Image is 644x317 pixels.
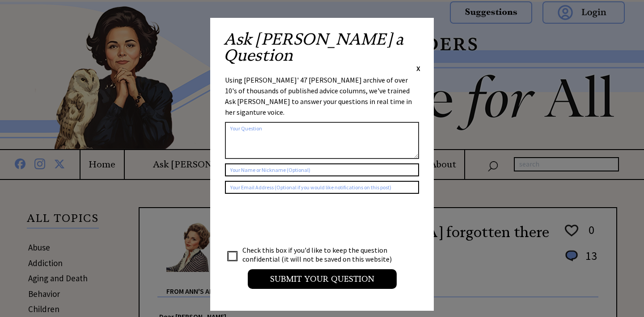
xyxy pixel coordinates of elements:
iframe: reCAPTCHA [225,203,361,238]
span: X [416,64,420,73]
input: Submit your Question [248,269,397,289]
input: Your Name or Nickname (Optional) [225,163,419,176]
td: Check this box if you'd like to keep the question confidential (it will not be saved on this webs... [242,245,400,264]
h2: Ask [PERSON_NAME] a Question [224,31,420,63]
input: Your Email Address (Optional if you would like notifications on this post) [225,181,419,194]
div: Using [PERSON_NAME]' 47 [PERSON_NAME] archive of over 10's of thousands of published advice colum... [225,75,419,117]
